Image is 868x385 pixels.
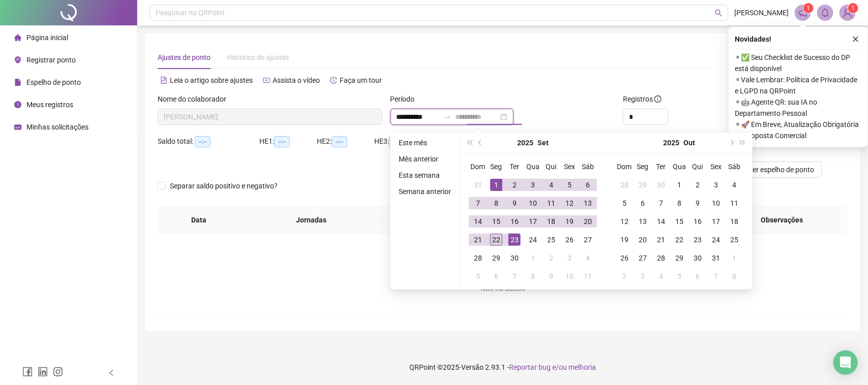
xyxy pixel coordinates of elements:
[524,194,542,212] td: 2025-09-10
[508,234,521,246] div: 23
[469,267,487,285] td: 2025-10-05
[469,194,487,212] td: 2025-09-07
[725,157,743,176] th: Sáb
[461,363,484,371] span: Versão
[833,350,858,375] div: Open Intercom Messenger
[317,136,374,147] div: HE 2:
[582,215,594,228] div: 20
[734,7,789,18] span: [PERSON_NAME]
[710,215,722,228] div: 17
[670,176,689,194] td: 2025-10-01
[108,369,115,376] span: left
[582,252,594,264] div: 4
[728,270,740,282] div: 8
[26,78,81,86] span: Espelho de ponto
[670,212,689,231] td: 2025-10-15
[560,194,579,212] td: 2025-09-12
[26,56,76,64] span: Registrar ponto
[158,206,240,234] th: Data
[508,215,521,228] div: 16
[707,212,725,231] td: 2025-10-17
[689,231,707,249] td: 2025-10-23
[472,197,484,209] div: 7
[652,194,670,212] td: 2025-10-07
[505,176,524,194] td: 2025-09-02
[395,169,455,181] li: Esta semana
[725,231,743,249] td: 2025-10-25
[560,212,579,231] td: 2025-09-19
[735,119,862,141] span: ⚬ 🚀 Em Breve, Atualização Obrigatória de Proposta Comercial
[472,252,484,264] div: 28
[673,215,685,228] div: 15
[684,133,696,153] button: month panel
[670,157,689,176] th: Qua
[542,267,560,285] td: 2025-10-09
[542,157,560,176] th: Qui
[524,157,542,176] th: Qua
[735,52,862,74] span: ⚬ ✅ Seu Checklist de Sucesso do DP está disponível
[615,194,634,212] td: 2025-10-05
[374,136,432,147] div: HE 3:
[443,113,452,121] span: to
[807,5,811,12] span: 1
[637,252,649,264] div: 27
[655,179,667,191] div: 30
[652,267,670,285] td: 2025-11-04
[579,212,597,231] td: 2025-09-20
[490,270,502,282] div: 6
[655,197,667,209] div: 7
[692,179,704,191] div: 2
[637,215,649,228] div: 13
[735,34,771,45] span: Novidades !
[615,176,634,194] td: 2025-09-28
[634,176,652,194] td: 2025-09-29
[725,212,743,231] td: 2025-10-18
[652,231,670,249] td: 2025-10-21
[634,267,652,285] td: 2025-11-03
[508,270,521,282] div: 7
[710,270,722,282] div: 7
[505,267,524,285] td: 2025-10-07
[725,249,743,267] td: 2025-11-01
[14,56,21,63] span: environment
[527,234,539,246] div: 24
[472,215,484,228] div: 14
[652,212,670,231] td: 2025-10-14
[487,194,505,212] td: 2025-09-08
[692,234,704,246] div: 23
[735,97,862,119] span: ⚬ 🤖 Agente QR: sua IA no Departamento Pessoal
[395,153,455,165] li: Mês anterior
[38,367,48,377] span: linkedin
[735,74,862,97] span: ⚬ Vale Lembrar: Política de Privacidade e LGPD na QRPoint
[798,8,807,17] span: notification
[615,212,634,231] td: 2025-10-12
[654,95,662,103] span: info-circle
[715,9,723,17] span: search
[710,197,722,209] div: 10
[707,157,725,176] th: Sex
[340,76,382,84] span: Faça um tour
[560,157,579,176] th: Sex
[689,267,707,285] td: 2025-11-06
[748,164,814,175] span: Ver espelho de ponto
[160,77,167,84] span: file-text
[615,231,634,249] td: 2025-10-19
[475,133,486,153] button: prev-year
[728,215,740,228] div: 18
[542,231,560,249] td: 2025-09-25
[472,179,484,191] div: 31
[22,367,33,377] span: facebook
[582,234,594,246] div: 27
[395,137,455,149] li: Este mês
[563,197,576,209] div: 12
[542,212,560,231] td: 2025-09-18
[527,197,539,209] div: 10
[821,8,830,17] span: bell
[490,215,502,228] div: 15
[725,176,743,194] td: 2025-10-04
[508,179,521,191] div: 2
[469,231,487,249] td: 2025-09-21
[158,93,233,105] label: Nome do colaborador
[490,197,502,209] div: 8
[615,157,634,176] th: Dom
